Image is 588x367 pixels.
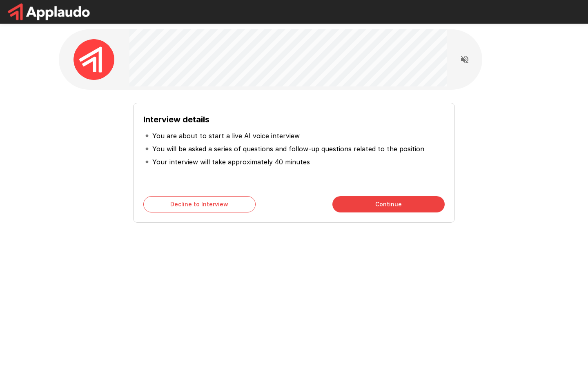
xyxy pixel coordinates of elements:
[152,157,310,167] p: Your interview will take approximately 40 minutes
[332,196,445,212] button: Continue
[152,144,424,154] p: You will be asked a series of questions and follow-up questions related to the position
[143,196,256,212] button: Decline to Interview
[73,39,114,80] img: applaudo_avatar.png
[152,131,300,141] p: You are about to start a live AI voice interview
[143,115,209,124] b: Interview details
[457,51,473,68] button: Read questions aloud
